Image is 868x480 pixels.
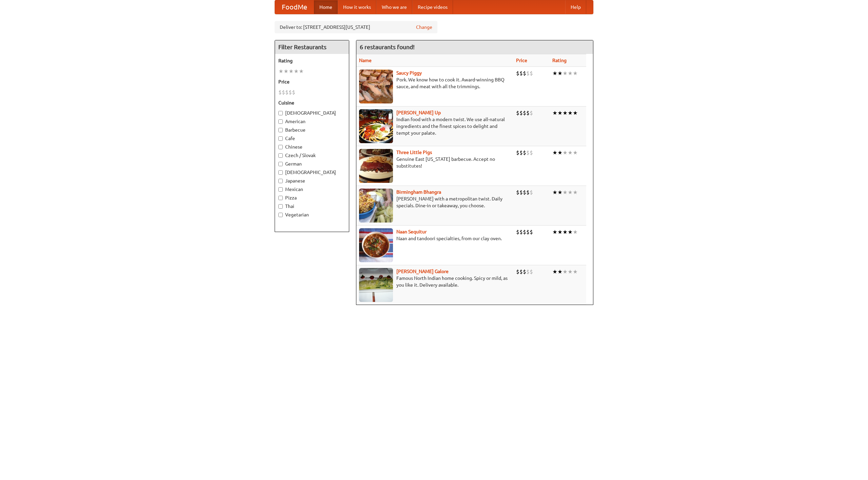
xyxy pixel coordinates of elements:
[412,0,453,14] a: Recipe videos
[563,268,568,275] li: ★
[359,235,511,242] p: Naan and tandoori specialties, from our clay oven.
[292,89,295,96] li: $
[516,268,519,275] li: $
[359,189,393,223] img: bhangra.jpg
[557,228,563,236] li: ★
[278,170,283,175] input: [DEMOGRAPHIC_DATA]
[563,228,568,236] li: ★
[568,228,573,236] li: ★
[278,136,283,141] input: Cafe
[396,269,449,274] a: [PERSON_NAME] Galore
[396,150,432,155] a: Three Little Pigs
[278,203,346,210] label: Thai
[278,153,283,158] input: Czech / Slovak
[278,119,283,124] input: American
[530,70,533,77] li: $
[523,268,526,275] li: $
[278,143,346,150] label: Chinese
[278,204,283,209] input: Thai
[278,187,283,192] input: Mexican
[568,268,573,275] li: ★
[359,268,393,302] img: currygalore.jpg
[530,149,533,156] li: $
[278,169,346,176] label: [DEMOGRAPHIC_DATA]
[396,189,441,195] a: Birmingham Bhangra
[557,70,563,77] li: ★
[563,70,568,77] li: ★
[573,109,578,117] li: ★
[338,0,376,14] a: How it works
[278,145,283,149] input: Chinese
[289,89,292,96] li: $
[289,68,294,75] li: ★
[552,189,557,196] li: ★
[519,109,523,117] li: $
[359,228,393,262] img: naansequitur.jpg
[563,189,568,196] li: ★
[278,57,346,64] h5: Rating
[278,179,283,183] input: Japanese
[278,213,283,217] input: Vegetarian
[396,70,422,76] a: Saucy Piggy
[376,0,412,14] a: Who we are
[278,162,283,166] input: German
[278,127,346,133] label: Barbecue
[573,268,578,275] li: ★
[278,211,346,218] label: Vegetarian
[552,58,567,63] a: Rating
[359,116,511,136] p: Indian food with a modern twist. We use all-natural ingredients and the finest spices to delight ...
[359,70,393,103] img: saucy.jpg
[516,189,519,196] li: $
[568,189,573,196] li: ★
[294,68,299,75] li: ★
[359,149,393,183] img: littlepigs.jpg
[523,70,526,77] li: $
[523,228,526,236] li: $
[396,110,441,115] a: [PERSON_NAME] Up
[530,189,533,196] li: $
[526,189,530,196] li: $
[359,58,372,63] a: Name
[552,70,557,77] li: ★
[568,109,573,117] li: ★
[285,89,289,96] li: $
[530,228,533,236] li: $
[278,111,283,115] input: [DEMOGRAPHIC_DATA]
[563,149,568,156] li: ★
[360,44,415,50] ng-pluralize: 6 restaurants found!
[557,189,563,196] li: ★
[568,149,573,156] li: ★
[557,109,563,117] li: ★
[519,268,523,275] li: $
[359,195,511,209] p: [PERSON_NAME] with a metropolitan twist. Daily specials. Dine-in or takeaway, you choose.
[552,228,557,236] li: ★
[563,109,568,117] li: ★
[552,109,557,117] li: ★
[278,135,346,142] label: Cafe
[516,58,527,63] a: Price
[314,0,338,14] a: Home
[278,186,346,193] label: Mexican
[519,70,523,77] li: $
[526,149,530,156] li: $
[526,109,530,117] li: $
[516,70,519,77] li: $
[283,68,289,75] li: ★
[573,189,578,196] li: ★
[523,189,526,196] li: $
[278,194,346,201] label: Pizza
[396,229,427,234] a: Naan Sequitur
[278,68,283,75] li: ★
[275,21,437,33] div: Deliver to: [STREET_ADDRESS][US_STATE]
[275,40,349,54] h4: Filter Restaurants
[573,149,578,156] li: ★
[516,149,519,156] li: $
[516,228,519,236] li: $
[516,109,519,117] li: $
[526,70,530,77] li: $
[278,196,283,200] input: Pizza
